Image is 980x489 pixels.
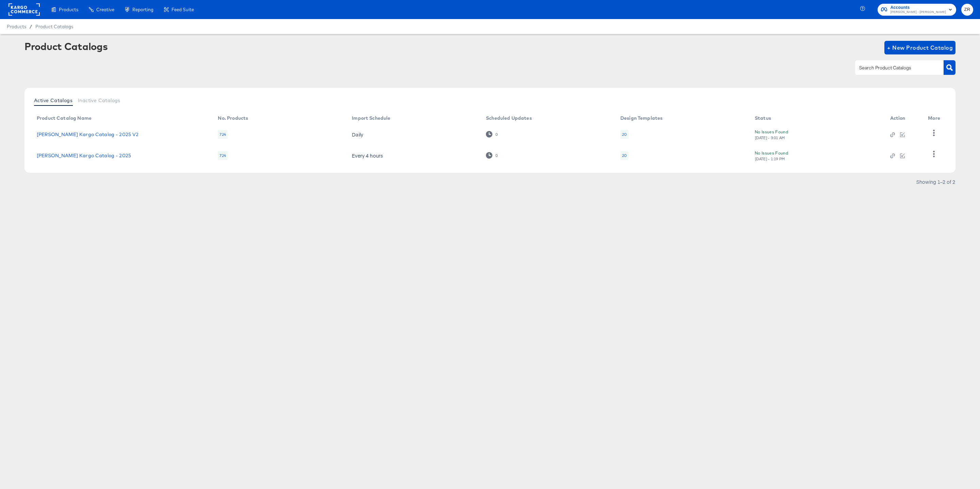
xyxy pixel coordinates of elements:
div: Scheduled Updates [486,115,532,121]
th: Action [885,113,923,124]
span: Feed Suite [171,7,194,12]
span: Products [59,7,78,12]
span: / [26,24,35,29]
div: 20 [620,130,628,139]
div: 0 [495,132,498,137]
span: + New Product Catalog [887,43,953,52]
button: Accounts[PERSON_NAME] - [PERSON_NAME] [878,4,956,16]
div: 0 [486,152,498,159]
td: Daily [346,124,480,145]
div: 20 [620,151,628,160]
span: Accounts [891,4,946,11]
div: No. Products [218,115,248,121]
div: Product Catalog Name [37,115,92,121]
div: 20 [622,153,627,158]
span: Reporting [132,7,153,12]
td: Every 4 hours [346,145,480,166]
a: [PERSON_NAME] Kargo Catalog - 2025 V2 [37,132,139,137]
div: Import Schedule [352,115,390,121]
div: 0 [495,153,498,158]
div: Design Templates [620,115,663,121]
div: 724 [218,130,227,139]
div: Showing 1–2 of 2 [916,179,955,184]
input: Search Product Catalogs [858,64,930,72]
th: Status [749,113,885,124]
span: Products [7,24,26,29]
span: [PERSON_NAME] - [PERSON_NAME] [891,10,946,15]
div: 724 [218,151,227,160]
div: 20 [622,132,627,137]
a: Product Catalogs [35,24,73,29]
button: ZR [961,4,973,16]
th: More [922,113,948,124]
div: Product Catalogs [24,41,108,52]
span: Inactive Catalogs [78,98,120,103]
div: 0 [486,131,498,137]
a: [PERSON_NAME] Kargo Catalog - 2025 [37,153,131,158]
span: Creative [96,7,114,12]
button: + New Product Catalog [884,41,955,54]
span: Active Catalogs [34,98,72,103]
span: ZR [964,6,970,14]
